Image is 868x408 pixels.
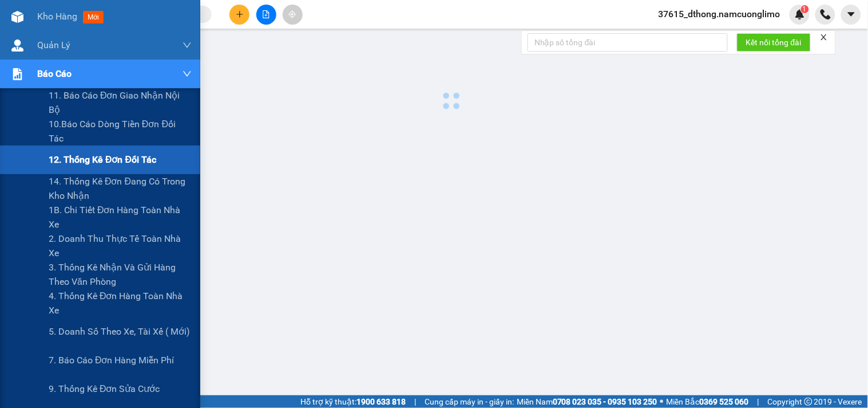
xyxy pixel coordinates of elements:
[236,10,244,18] span: plus
[801,5,809,13] sup: 1
[758,395,759,408] span: |
[49,117,192,146] span: 10.Báo cáo dòng tiền đơn đối tác
[795,9,805,19] img: icon-new-feature
[821,9,831,19] img: phone-icon
[667,395,749,408] span: Miền Bắc
[528,33,728,52] input: Nhập số tổng đài
[49,88,192,117] span: 11. Báo cáo đơn giao nhận nội bộ
[49,232,192,260] span: 2. Doanh thu thực tế toàn nhà xe
[746,36,802,49] span: Kết nối tổng đài
[414,395,416,408] span: |
[11,40,23,52] img: warehouse-icon
[49,203,192,232] span: 1B. Chi tiết đơn hàng toàn nhà xe
[183,41,192,50] span: down
[83,11,104,23] span: mới
[262,10,270,18] span: file-add
[660,399,664,404] span: ⚪️
[553,397,657,406] strong: 0708 023 035 - 0935 103 250
[49,324,190,339] span: 5. Doanh số theo xe, tài xế ( mới)
[300,395,406,408] span: Hỗ trợ kỹ thuật:
[700,397,749,406] strong: 0369 525 060
[256,5,276,25] button: file-add
[737,33,811,52] button: Kết nối tổng đài
[820,33,828,41] span: close
[37,38,70,52] span: Quản Lý
[49,289,192,317] span: 4. Thống kê đơn hàng toàn nhà xe
[49,152,156,167] span: 12. Thống kê đơn đối tác
[803,5,807,13] span: 1
[11,68,23,80] img: solution-icon
[841,5,861,25] button: caret-down
[288,10,296,18] span: aim
[37,66,72,81] span: Báo cáo
[37,11,77,22] span: Kho hàng
[49,260,192,289] span: 3. Thống kê nhận và gửi hàng theo văn phòng
[283,5,303,25] button: aim
[649,7,790,21] span: 37615_dthong.namcuonglimo
[517,395,657,408] span: Miền Nam
[356,397,406,406] strong: 1900 633 818
[49,382,160,396] span: 9. Thống kê đơn sửa cước
[804,398,812,406] span: copyright
[11,11,23,23] img: warehouse-icon
[229,5,249,25] button: plus
[425,395,514,408] span: Cung cấp máy in - giấy in:
[846,9,857,19] span: caret-down
[49,353,175,367] span: 7. Báo cáo đơn hàng miễn phí
[183,69,192,79] span: down
[49,174,192,203] span: 14. Thống kê đơn đang có trong kho nhận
